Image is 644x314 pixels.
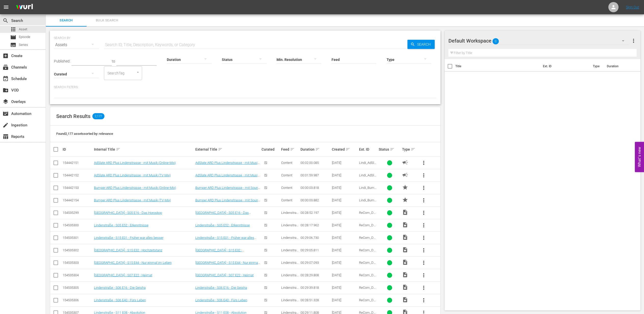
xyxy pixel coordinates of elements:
[359,186,376,193] span: Lindi_Bumper_Online
[112,59,115,63] span: to
[390,147,394,152] span: sort
[359,147,377,151] div: Ext. ID
[281,161,292,165] span: Content
[281,223,298,231] span: Lindenstraße - Staffel 5
[300,248,330,252] div: 00:29:05.811
[281,298,298,306] span: Lindenstraße - Staffel 6
[421,160,427,166] span: more_vert
[195,261,260,268] a: [GEOGRAPHIC_DATA] - S15 E44 - Nur einmal im Leben
[359,286,377,297] span: ReCom_DLS_010895_03_06_16
[94,146,194,152] div: Internal Title
[379,146,401,152] div: Status
[262,147,280,151] div: Curated
[195,211,251,218] a: [GEOGRAPHIC_DATA] - S05 E16 - Das Horoskop
[10,26,16,32] span: Asset
[195,146,260,152] div: External Title
[19,34,30,40] span: Episode
[63,161,92,165] div: 154442151
[359,236,377,247] span: ReCom_DLS_010895_03_15_01
[300,236,330,240] div: 00:29:06.730
[421,210,427,216] span: more_vert
[418,244,430,256] button: more_vert
[418,169,430,181] button: more_vert
[281,211,298,218] span: Lindenstraße - Staffel 5
[418,207,430,219] button: more_vert
[63,147,92,151] div: ID
[195,223,250,227] a: Lindenstraße - S05 E52 - Erkenntnisse
[195,236,256,243] a: Lindenstraße - S15 E01 - Früher war alles besser
[421,285,427,291] span: more_vert
[421,247,427,253] span: more_vert
[63,186,92,190] div: 154442153
[402,259,408,265] span: Video
[332,186,358,190] div: [DATE]
[281,261,298,272] span: Lindenstraße - Staffel 15
[94,161,176,165] a: AdSlate ARD Plus Lindenstrasse - mit Musik (Online-Mix)
[359,261,377,272] span: ReCom_DLS_010895_03_15_44
[315,147,320,152] span: sort
[418,257,430,269] button: more_vert
[418,232,430,244] button: more_vert
[300,273,330,277] div: 00:28:29.808
[195,198,260,206] a: Bumper ARD Plus Lindenstrasse - mit Sound (TV-Mix)
[346,147,350,152] span: sort
[94,248,162,252] a: [GEOGRAPHIC_DATA] - S15 E32 - Hochzeitstanz
[94,223,148,227] a: Lindenstraße - S05 E52 - Erkenntnisse
[332,198,358,202] div: [DATE]
[402,172,408,178] span: AD
[421,260,427,266] span: more_vert
[300,223,330,227] div: 00:28:17.962
[94,186,176,190] a: Bumper ARD Plus Lindenstrasse - mit Musik (Online-Mix)
[300,286,330,290] div: 00:29:39.818
[407,40,435,49] button: Search
[626,5,639,9] a: Sign Out
[332,273,358,277] div: [DATE]
[332,146,358,152] div: Created
[300,173,330,177] div: 00:01:59.987
[359,273,377,285] span: ReCom_DLS_010895_03_07_22
[492,36,499,47] span: 0
[418,194,430,206] button: more_vert
[63,236,92,240] div: 154535301
[411,147,415,152] span: sort
[418,294,430,306] button: more_vert
[300,261,330,265] div: 00:29:07.093
[418,282,430,294] button: more_vert
[402,284,408,290] span: Video
[195,286,247,290] a: Lindenstraße - S06 E16 - Die Geisha
[359,198,376,206] span: Lindi_Bumper_TV-Mix
[94,286,146,290] a: Lindenstraße - S06 E16 - Die Geisha
[54,38,99,52] div: Assets
[12,1,37,13] img: ans4CAIJ8jUAAAAAAAAAAAAAAAAAAAAAAAAgQb4GAAAAAAAAAAAAAAAAAAAAAAAAJMjXAAAAAAAAAAAAAAAAAAAAAAAAgAT5G...
[332,236,358,240] div: [DATE]
[402,159,408,165] span: AD
[3,18,9,24] span: Search
[300,198,330,202] div: 00:00:03.882
[10,34,16,40] span: Episode
[332,261,358,265] div: [DATE]
[49,18,84,23] span: Search
[540,59,590,73] th: Ext. ID
[3,87,9,93] span: VOD
[195,298,247,302] a: Lindenstraße - S06 E40 - Fürs Leben
[94,236,163,240] a: Lindenstraße - S15 E01 - Früher war alles besser
[63,211,92,215] div: 154535299
[92,113,104,119] span: 2,177
[54,59,70,63] span: Published:
[359,161,377,168] span: Lindi_AdSlate_Online
[418,157,430,169] button: more_vert
[402,222,408,228] span: Video
[332,248,358,252] div: [DATE]
[359,223,377,235] span: ReCom_DLS_010895_03_05_52
[63,248,92,252] div: 154535302
[421,197,427,203] span: more_vert
[281,198,292,202] span: Content
[3,53,9,59] span: Create
[281,236,298,247] span: Lindenstraße - Staffel 15
[631,35,637,47] button: more_vert
[418,182,430,194] button: more_vert
[415,40,435,49] span: Search
[402,272,408,278] span: Video
[332,173,358,177] div: [DATE]
[421,172,427,178] span: more_vert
